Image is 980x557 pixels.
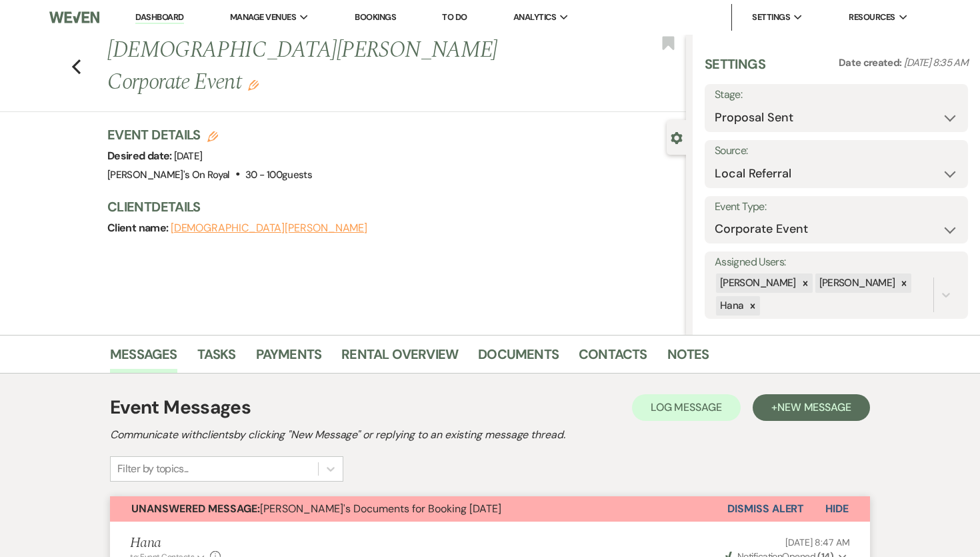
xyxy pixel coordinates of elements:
span: Resources [849,11,895,24]
button: [DEMOGRAPHIC_DATA][PERSON_NAME] [171,223,368,233]
div: [PERSON_NAME] [815,273,897,293]
span: [PERSON_NAME]'s On Royal [107,168,230,181]
span: [DATE] 8:47 AM [785,536,850,548]
span: Analytics [513,11,556,24]
button: Close lead details [671,131,683,143]
h3: Event Details [107,125,312,144]
h1: [DEMOGRAPHIC_DATA][PERSON_NAME] Corporate Event [107,35,565,98]
h2: Communicate with clients by clicking "New Message" or replying to an existing message thread. [110,427,870,443]
a: To Do [442,11,467,23]
img: Weven Logo [49,3,99,31]
a: Rental Overview [341,344,458,373]
span: Log Message [651,400,722,414]
div: [PERSON_NAME] [716,273,798,293]
span: 30 - 100 guests [245,168,312,181]
a: Contacts [579,344,647,373]
span: [PERSON_NAME]'s Documents for Booking [DATE] [131,502,501,516]
label: Source: [715,141,958,161]
a: Payments [256,344,322,373]
div: Filter by topics... [117,461,189,477]
h1: Event Messages [110,394,251,422]
button: Dismiss Alert [727,496,804,522]
span: [DATE] [174,149,202,163]
h3: Settings [705,55,765,84]
button: Hide [804,496,870,522]
a: Messages [110,344,177,373]
label: Stage: [715,85,958,105]
button: Unanswered Message:[PERSON_NAME]'s Documents for Booking [DATE] [110,496,727,522]
span: [DATE] 8:35 AM [904,56,968,69]
a: Dashboard [135,11,183,24]
div: Hana [716,296,745,316]
span: Manage Venues [230,11,296,24]
label: Event Type: [715,197,958,217]
span: Hide [825,502,849,516]
button: +New Message [753,394,870,421]
strong: Unanswered Message: [131,502,260,516]
a: Bookings [355,11,396,23]
span: Date created: [839,56,904,69]
span: New Message [777,400,851,414]
h5: Hana [130,535,221,552]
span: Desired date: [107,149,174,163]
label: Assigned Users: [715,253,958,272]
a: Tasks [197,344,236,373]
a: Documents [478,344,559,373]
h3: Client Details [107,197,673,216]
button: Edit [248,79,259,91]
span: Settings [752,11,790,24]
button: Log Message [632,394,741,421]
a: Notes [667,344,709,373]
span: Client name: [107,221,171,235]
